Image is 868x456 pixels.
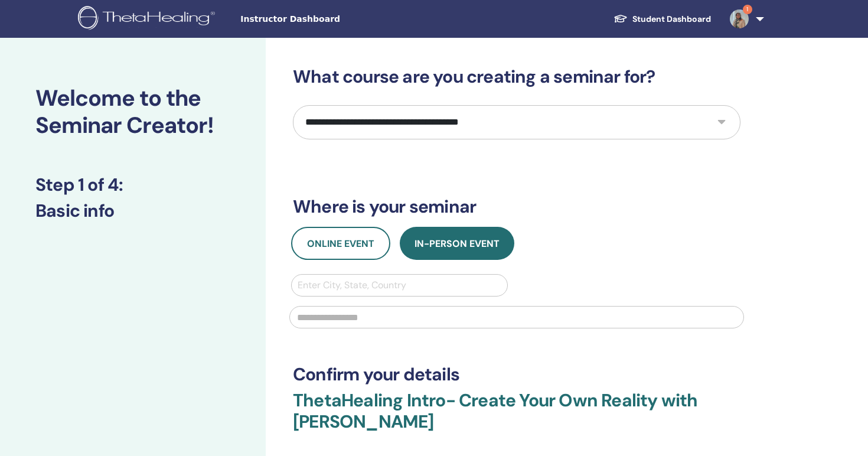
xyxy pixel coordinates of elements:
h3: Basic info [35,200,230,222]
button: Online Event [291,227,390,260]
h3: Step 1 of 4 : [35,174,230,196]
span: Online Event [307,237,374,250]
h3: Where is your seminar [293,196,740,217]
h2: Welcome to the Seminar Creator! [35,85,230,139]
img: graduation-cap-white.svg [614,14,628,24]
h3: ThetaHealing Intro- Create Your Own Reality with [PERSON_NAME] [293,390,740,447]
span: 1 [743,5,752,14]
img: logo.png [78,6,219,32]
span: Instructor Dashboard [240,13,417,25]
button: In-Person Event [400,227,514,260]
h3: What course are you creating a seminar for? [293,66,740,87]
a: Student Dashboard [604,8,720,30]
span: In-Person Event [415,237,500,250]
h3: Confirm your details [293,364,740,385]
img: default.jpg [730,9,749,28]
